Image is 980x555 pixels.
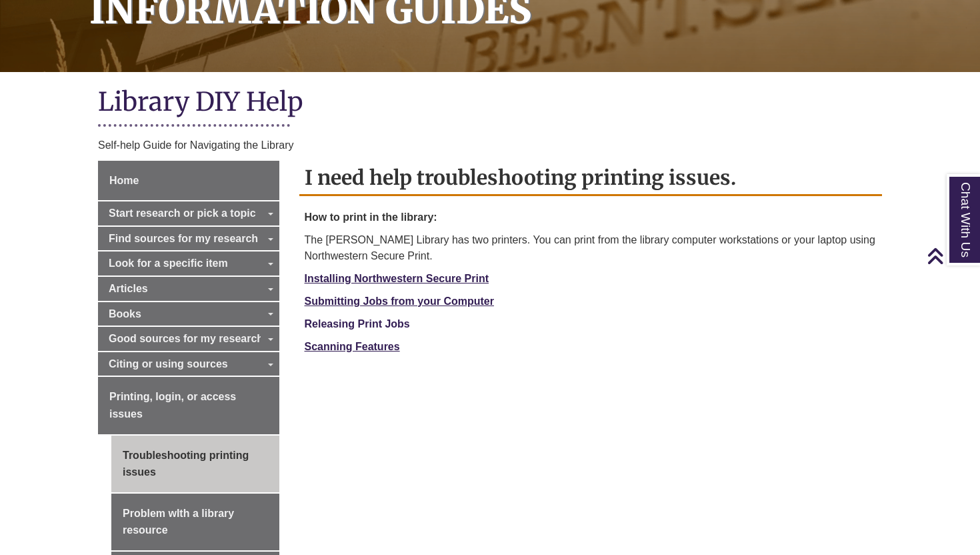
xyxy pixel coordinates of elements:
[98,277,279,301] a: Articles
[98,302,279,326] a: Books
[109,333,263,344] span: Good sources for my research
[98,85,882,121] h1: Library DIY Help
[98,352,279,376] a: Citing or using sources
[109,257,228,269] span: Look for a specific item
[299,161,883,196] h2: I need help troubleshooting printing issues.
[305,232,877,264] p: The [PERSON_NAME] Library has two printers. You can print from the library computer workstations ...
[111,436,279,492] a: Troubleshooting printing issues
[109,233,258,244] span: Find sources for my research
[927,247,977,265] a: Back to Top
[305,273,489,284] a: Installing Northwestern Secure Print
[98,377,279,434] a: Printing, login, or access issues
[98,201,279,225] a: Start research or pick a topic
[305,341,400,352] a: Scanning Features
[98,327,279,351] a: Good sources for my research
[109,308,141,320] span: Books
[98,227,279,251] a: Find sources for my research
[305,318,410,330] a: Releasing Print Jobs
[305,296,494,307] a: Submitting Jobs from your Computer
[98,161,279,201] a: Home
[109,175,139,186] span: Home
[109,283,148,294] span: Articles
[109,391,236,420] span: Printing, login, or access issues
[98,139,294,151] span: Self-help Guide for Navigating the Library
[305,211,437,223] strong: How to print in the library:
[98,251,279,275] a: Look for a specific item
[109,358,228,370] span: Citing or using sources
[111,494,279,550] a: Problem wIth a library resource
[109,207,256,219] span: Start research or pick a topic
